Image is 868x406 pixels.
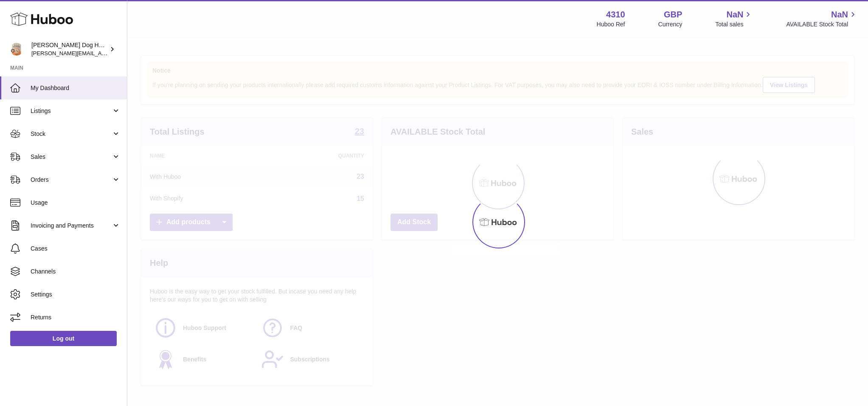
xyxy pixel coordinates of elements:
[715,20,753,28] span: Total sales
[31,84,121,92] span: My Dashboard
[31,107,112,115] span: Listings
[31,176,112,184] span: Orders
[10,331,117,346] a: Log out
[658,20,683,28] div: Currency
[31,41,108,57] div: [PERSON_NAME] Dog House
[31,130,112,138] span: Stock
[597,20,625,28] div: Huboo Ref
[786,9,858,28] a: NaN AVAILABLE Stock Total
[31,290,121,299] span: Settings
[606,9,625,20] strong: 4310
[31,50,170,56] span: [PERSON_NAME][EMAIL_ADDRESS][DOMAIN_NAME]
[664,9,682,20] strong: GBP
[31,222,112,230] span: Invoicing and Payments
[726,9,743,20] span: NaN
[10,43,23,56] img: toby@hackneydoghouse.com
[31,268,121,276] span: Channels
[831,9,848,20] span: NaN
[31,313,121,321] span: Returns
[31,199,121,207] span: Usage
[31,153,112,161] span: Sales
[31,245,121,253] span: Cases
[786,20,858,28] span: AVAILABLE Stock Total
[715,9,753,28] a: NaN Total sales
